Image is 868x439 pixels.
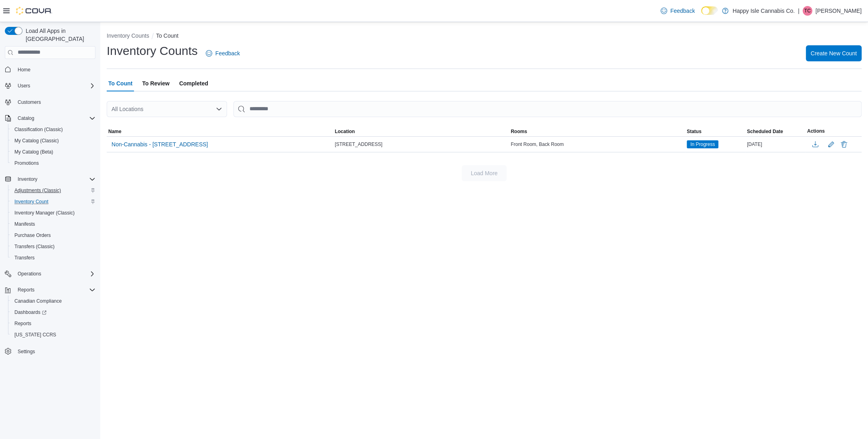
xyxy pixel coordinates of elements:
span: Operations [14,269,95,279]
input: This is a search bar. After typing your query, hit enter to filter the results lower in the page. [233,101,862,117]
span: My Catalog (Classic) [14,138,59,144]
span: Reports [14,320,31,327]
button: Operations [14,269,45,279]
button: Load More [462,165,507,181]
span: Promotions [14,160,39,166]
span: Catalog [14,113,95,123]
a: My Catalog (Beta) [11,147,57,157]
span: To Count [108,75,132,91]
input: Dark Mode [701,6,718,15]
span: Purchase Orders [14,232,51,239]
span: Classification (Classic) [14,126,63,133]
p: Happy Isle Cannabis Co. [732,6,795,16]
a: Purchase Orders [11,231,54,240]
span: Reports [14,285,95,295]
a: My Catalog (Classic) [11,136,62,146]
a: Manifests [11,219,38,229]
span: Users [18,83,30,89]
h1: Inventory Counts [107,43,198,59]
button: Inventory [14,174,41,184]
button: Status [685,127,745,136]
span: Purchase Orders [11,231,95,240]
span: Non-Cannabis - [STREET_ADDRESS] [112,140,208,148]
span: Inventory Manager (Classic) [14,210,75,216]
a: Feedback [657,3,698,19]
span: TC [804,6,811,16]
button: Name [107,127,333,136]
span: In Progress [690,141,715,148]
span: Manifests [11,219,95,229]
span: Reports [18,287,34,293]
button: Delete [839,140,849,149]
button: Canadian Compliance [8,295,99,307]
button: Home [2,64,99,75]
button: Adjustments (Classic) [8,185,99,196]
span: My Catalog (Beta) [11,147,95,157]
button: Open list of options [216,106,222,112]
button: Non-Cannabis - [STREET_ADDRESS] [108,138,211,150]
span: Customers [18,99,41,105]
a: Transfers [11,253,38,263]
button: To Count [156,32,178,39]
span: Dashboards [14,309,47,316]
nav: An example of EuiBreadcrumbs [107,32,862,41]
span: Home [18,67,30,73]
a: Promotions [11,158,42,168]
span: Inventory [18,176,37,182]
button: Create New Count [806,45,862,61]
span: Catalog [18,115,34,121]
button: Customers [2,96,99,108]
p: [PERSON_NAME] [815,6,862,16]
span: Classification (Classic) [11,125,95,134]
a: [US_STATE] CCRS [11,330,59,340]
a: Transfers (Classic) [11,242,58,251]
span: Home [14,65,95,75]
div: [DATE] [745,140,805,149]
button: Reports [14,285,38,295]
button: Classification (Classic) [8,124,99,135]
button: Scheduled Date [745,127,805,136]
span: Load More [471,169,498,177]
span: Adjustments (Classic) [14,187,61,194]
button: Manifests [8,218,99,230]
button: Purchase Orders [8,230,99,241]
a: Home [14,65,34,75]
button: Inventory Counts [107,32,149,39]
span: Feedback [215,49,240,57]
span: [US_STATE] CCRS [14,332,56,338]
span: Rooms [511,128,527,135]
span: Load All Apps in [GEOGRAPHIC_DATA] [22,27,95,43]
button: Reports [8,318,99,329]
button: Location [333,127,509,136]
button: [US_STATE] CCRS [8,329,99,340]
span: Dashboards [11,308,95,317]
div: Front Room, Back Room [509,140,685,149]
a: Classification (Classic) [11,125,66,134]
button: My Catalog (Beta) [8,146,99,158]
span: Actions [807,128,825,134]
span: Completed [179,75,208,91]
a: Dashboards [11,308,50,317]
a: Reports [11,319,34,328]
span: Transfers [14,255,34,261]
span: Settings [14,346,95,356]
button: Transfers (Classic) [8,241,99,252]
span: Status [687,128,702,135]
a: Canadian Compliance [11,296,65,306]
div: Tarin Cooper [803,6,812,16]
button: Users [2,80,99,91]
span: Inventory Count [11,197,95,206]
a: Feedback [203,45,243,61]
button: Promotions [8,158,99,169]
span: To Review [142,75,169,91]
a: Dashboards [8,307,99,318]
button: Edit count details [826,138,836,150]
span: Manifests [14,221,35,227]
button: Inventory Count [8,196,99,207]
span: My Catalog (Beta) [14,149,53,155]
span: Reports [11,319,95,328]
span: Inventory [14,174,95,184]
span: Inventory Manager (Classic) [11,208,95,218]
a: Adjustments (Classic) [11,186,64,195]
